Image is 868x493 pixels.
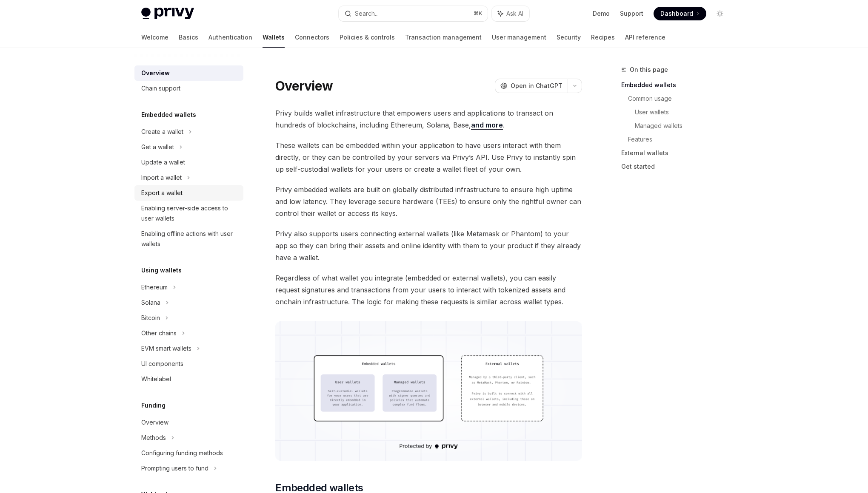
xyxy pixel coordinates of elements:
div: Enabling offline actions with user wallets [141,229,238,249]
div: Overview [141,417,168,428]
span: Privy embedded wallets are built on globally distributed infrastructure to ensure high uptime and... [275,184,582,219]
button: Toggle dark mode [713,7,727,20]
div: Ethereum [141,282,168,292]
div: Prompting users to fund [141,463,208,473]
a: Overview [134,415,243,430]
a: Common usage [628,92,734,105]
a: API reference [625,27,665,48]
a: Recipes [591,27,615,48]
h5: Funding [141,400,166,411]
div: Chain support [141,83,180,93]
a: Transaction management [405,27,482,48]
div: Export a wallet [141,188,183,198]
div: Whitelabel [141,374,171,384]
span: Privy also supports users connecting external wallets (like Metamask or Phantom) to your app so t... [275,228,582,263]
a: UI components [134,356,243,371]
button: Ask AI [492,6,529,21]
a: Overview [134,65,243,81]
div: Create a wallet [141,127,183,137]
a: Features [628,133,734,146]
div: Get a wallet [141,142,174,152]
a: Support [620,9,643,18]
a: Whitelabel [134,371,243,387]
div: Methods [141,433,166,443]
span: Open in ChatGPT [511,82,562,90]
button: Open in ChatGPT [495,79,568,93]
h1: Overview [275,78,333,93]
a: External wallets [621,146,734,160]
h5: Embedded wallets [141,110,196,120]
a: Wallets [263,27,285,48]
a: Enabling server-side access to user wallets [134,201,243,226]
div: Search... [355,8,379,19]
span: Privy builds wallet infrastructure that empowers users and applications to transact on hundreds o... [275,107,582,131]
a: User wallets [635,105,734,119]
a: Policies & controls [340,27,395,48]
a: Connectors [295,27,329,48]
a: Export a wallet [134,185,243,201]
span: Dashboard [660,9,693,18]
div: Solana [141,297,160,308]
a: Demo [593,9,610,18]
div: Update a wallet [141,157,185,167]
img: images/walletoverview.png [275,321,582,461]
div: Other chains [141,328,177,338]
h5: Using wallets [141,265,182,275]
a: Get started [621,160,734,173]
img: light logo [141,8,194,20]
a: Update a wallet [134,155,243,170]
a: Managed wallets [635,119,734,133]
a: Enabling offline actions with user wallets [134,226,243,252]
a: Security [557,27,581,48]
a: Basics [179,27,198,48]
div: Configuring funding methods [141,448,223,458]
span: These wallets can be embedded within your application to have users interact with them directly, ... [275,139,582,175]
a: Welcome [141,27,168,48]
div: EVM smart wallets [141,343,191,354]
span: Ask AI [506,9,523,18]
span: ⌘ K [474,10,483,17]
a: and more [471,121,503,130]
div: Overview [141,68,170,78]
span: On this page [630,65,668,75]
a: Embedded wallets [621,78,734,92]
a: Authentication [208,27,252,48]
div: Import a wallet [141,173,182,183]
span: Regardless of what wallet you integrate (embedded or external wallets), you can easily request si... [275,272,582,308]
div: Enabling server-side access to user wallets [141,203,238,224]
a: Configuring funding methods [134,445,243,461]
a: Dashboard [654,7,706,20]
a: User management [492,27,546,48]
div: Bitcoin [141,313,160,323]
a: Chain support [134,81,243,96]
div: UI components [141,359,183,369]
button: Search...⌘K [339,6,488,21]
